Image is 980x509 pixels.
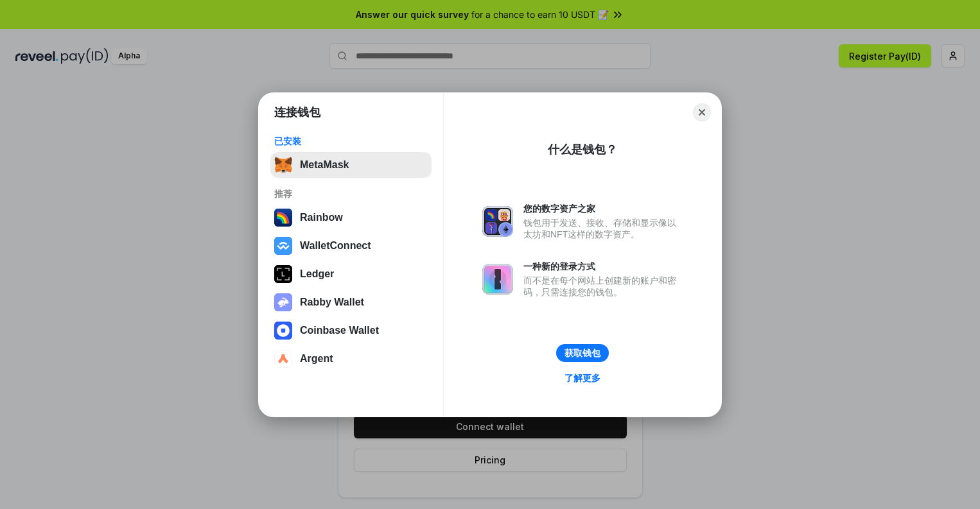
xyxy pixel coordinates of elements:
button: Argent [270,346,432,372]
button: Rabby Wallet [270,289,432,315]
img: svg+xml,%3Csvg%20width%3D%22120%22%20height%3D%22120%22%20viewBox%3D%220%200%20120%20120%22%20fil... [274,209,292,227]
button: Ledger [270,261,432,287]
div: 什么是钱包？ [548,142,617,157]
div: 而不是在每个网站上创建新的账户和密码，只需连接您的钱包。 [523,275,683,298]
div: 一种新的登录方式 [523,261,683,272]
a: 了解更多 [557,370,608,386]
div: Ledger [300,268,334,280]
div: MetaMask [300,159,349,171]
button: 获取钱包 [556,344,609,362]
img: svg+xml,%3Csvg%20xmlns%3D%22http%3A%2F%2Fwww.w3.org%2F2000%2Fsvg%22%20fill%3D%22none%22%20viewBox... [274,293,292,311]
img: svg+xml,%3Csvg%20fill%3D%22none%22%20height%3D%2233%22%20viewBox%3D%220%200%2035%2033%22%20width%... [274,156,292,174]
img: svg+xml,%3Csvg%20width%3D%2228%22%20height%3D%2228%22%20viewBox%3D%220%200%2028%2028%22%20fill%3D... [274,237,292,255]
img: svg+xml,%3Csvg%20width%3D%2228%22%20height%3D%2228%22%20viewBox%3D%220%200%2028%2028%22%20fill%3D... [274,322,292,340]
img: svg+xml,%3Csvg%20xmlns%3D%22http%3A%2F%2Fwww.w3.org%2F2000%2Fsvg%22%20fill%3D%22none%22%20viewBox... [482,264,513,295]
div: 已安装 [274,135,428,147]
button: Coinbase Wallet [270,318,432,343]
img: svg+xml,%3Csvg%20xmlns%3D%22http%3A%2F%2Fwww.w3.org%2F2000%2Fsvg%22%20fill%3D%22none%22%20viewBox... [482,206,513,237]
div: 推荐 [274,188,428,200]
div: Rabby Wallet [300,297,364,308]
img: svg+xml,%3Csvg%20width%3D%2228%22%20height%3D%2228%22%20viewBox%3D%220%200%2028%2028%22%20fill%3D... [274,350,292,368]
h1: 连接钱包 [274,105,320,120]
div: 了解更多 [564,372,600,384]
button: MetaMask [270,152,432,178]
div: Coinbase Wallet [300,325,379,336]
div: 钱包用于发送、接收、存储和显示像以太坊和NFT这样的数字资产。 [523,217,683,240]
button: Rainbow [270,205,432,230]
div: Rainbow [300,212,343,223]
div: WalletConnect [300,240,371,252]
div: Argent [300,353,333,365]
div: 获取钱包 [564,347,600,359]
div: 您的数字资产之家 [523,203,683,214]
img: svg+xml,%3Csvg%20xmlns%3D%22http%3A%2F%2Fwww.w3.org%2F2000%2Fsvg%22%20width%3D%2228%22%20height%3... [274,265,292,283]
button: WalletConnect [270,233,432,259]
button: Close [693,103,711,121]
